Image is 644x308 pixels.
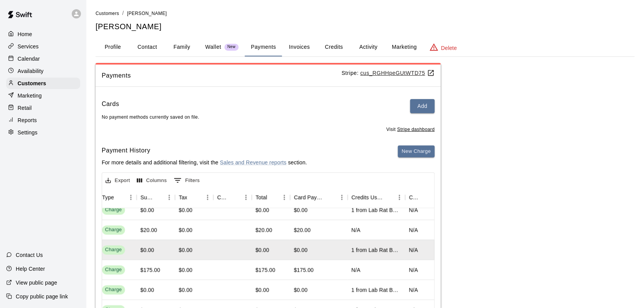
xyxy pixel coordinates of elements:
div: basic tabs example [96,38,635,56]
button: Menu [125,192,137,203]
div: N/A [352,266,361,274]
div: Charge [105,286,122,293]
div: $0.00 [140,286,154,294]
button: Menu [202,192,213,203]
button: Menu [279,192,290,203]
p: Marketing [18,92,42,99]
div: Custom Fee [213,187,252,208]
div: 1 from Lab Rat Basic Team Membership (2025 Fall/2026 Spring) [352,286,401,294]
a: Retail [6,102,80,114]
p: Services [18,43,39,50]
div: Coupon [409,187,421,208]
a: Marketing [6,90,80,101]
p: For more details and additional filtering, visit the section. [102,159,307,166]
div: $0.00 [256,286,269,294]
button: Menu [336,192,348,203]
button: New Charge [398,146,435,157]
button: Menu [394,192,405,203]
a: Home [6,28,80,40]
div: Charge [105,206,122,214]
p: Help Center [16,265,45,273]
a: Settings [6,127,80,138]
button: Show filters [172,174,202,187]
a: Reports [6,114,80,126]
p: Settings [18,129,38,136]
button: Activity [351,38,386,56]
button: Payments [245,38,282,56]
div: Total [256,187,267,208]
div: $0.00 [256,246,269,254]
a: Customers [6,78,80,89]
div: Type [98,187,137,208]
div: N/A [409,286,418,294]
div: N/A [409,246,418,254]
div: 1 from Lab Rat Basic Team Membership (2025 Fall/2026 Spring) [352,206,401,214]
div: $0.00 [294,246,308,254]
p: Stripe: [342,69,435,77]
button: Family [165,38,199,56]
div: $20.00 [294,226,311,234]
div: Custom Fee [217,187,230,208]
button: Contact [130,38,165,56]
span: No payment methods currently saved on file. [102,114,200,120]
div: $0.00 [179,266,193,274]
button: Sort [325,192,336,203]
div: Credits Used [348,187,405,208]
a: Stripe dashboard [397,127,435,132]
div: $20.00 [256,226,272,234]
p: Calendar [18,55,40,63]
button: Profile [96,38,130,56]
div: $0.00 [140,246,154,254]
p: Customers [18,79,46,87]
h5: [PERSON_NAME] [96,22,635,32]
div: $175.00 [294,266,314,274]
span: Visit [386,126,435,134]
button: Sort [114,192,125,203]
p: Retail [18,104,32,112]
a: Sales and Revenue reports [220,159,286,166]
div: Charge [105,246,122,253]
p: View public page [16,279,57,286]
div: $0.00 [294,206,308,214]
button: Sort [153,192,163,203]
div: Charge [105,226,122,233]
button: Select columns [135,175,169,187]
div: Card Payment [290,187,348,208]
p: Home [18,30,32,38]
h6: Payment History [102,146,307,156]
button: Sort [267,192,278,203]
button: Export [104,175,132,187]
span: Payments [102,71,342,81]
button: Sort [230,192,240,203]
div: $20.00 [140,226,157,234]
button: Menu [432,192,444,203]
a: Calendar [6,53,80,65]
p: Delete [441,44,457,52]
div: Subtotal [137,187,175,208]
a: Availability [6,65,80,77]
div: $175.00 [256,266,276,274]
div: Subtotal [140,187,153,208]
div: $0.00 [179,286,193,294]
nav: breadcrumb [96,9,635,18]
span: Customers [96,11,119,16]
div: Tax [175,187,213,208]
p: Availability [18,67,44,75]
div: Type [102,187,114,208]
div: Card Payment [294,187,325,208]
div: $175.00 [140,266,160,274]
div: N/A [409,206,418,214]
div: N/A [352,226,361,234]
p: Contact Us [16,251,43,259]
a: Customers [96,10,119,16]
span: [PERSON_NAME] [127,11,167,16]
button: Invoices [282,38,317,56]
button: Menu [240,192,252,203]
button: Credits [317,38,351,56]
